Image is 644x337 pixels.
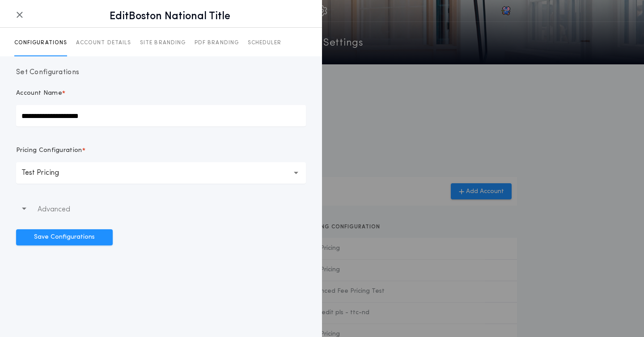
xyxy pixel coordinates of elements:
input: Account Name* [16,105,306,126]
h3: Set Configurations [16,67,306,78]
p: Test Pricing [21,168,73,178]
p: Account Name [16,89,62,98]
p: Advanced [38,204,70,215]
p: Pricing Configuration [16,146,82,155]
p: ACCOUNT DETAILS [76,39,131,46]
button: Test Pricing [16,162,306,184]
button: Advanced [16,197,306,222]
p: PDF BRANDING [195,39,239,46]
p: CONFIGURATIONS [14,39,67,46]
p: SITE BRANDING [140,39,186,46]
p: SCHEDULER [248,39,282,46]
button: Save Configurations [16,229,113,245]
h1: Edit Boston National Title [29,9,311,24]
